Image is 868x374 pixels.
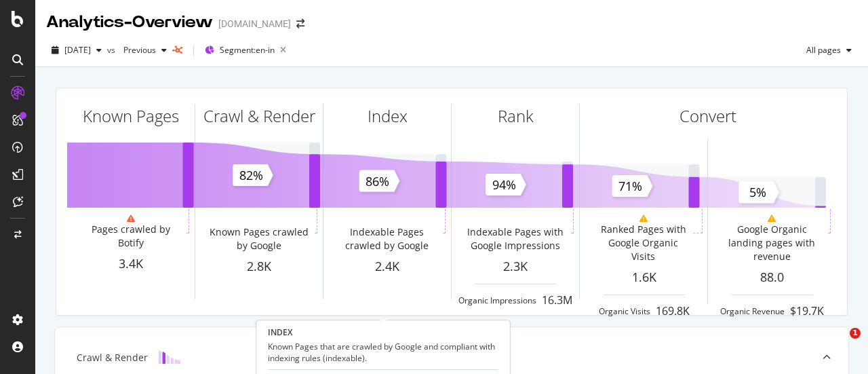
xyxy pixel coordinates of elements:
[334,225,440,253] div: Indexable Pages crawled by Google
[118,44,156,56] span: Previous
[67,255,195,273] div: 3.4K
[850,328,861,339] span: 1
[203,105,315,128] div: Crawl & Render
[107,44,118,56] span: vs
[458,295,536,306] div: Organic Impressions
[46,39,107,61] button: [DATE]
[83,105,179,128] div: Known Pages
[296,19,304,29] div: arrow-right-arrow-left
[542,293,572,308] div: 16.3M
[498,105,534,128] div: Rank
[118,39,172,61] button: Previous
[46,11,213,34] div: Analytics - Overview
[195,258,323,276] div: 2.8K
[822,328,854,360] iframe: Intercom live chat
[801,39,857,61] button: All pages
[801,44,841,56] span: All pages
[199,39,292,61] button: Segment:en-in
[268,341,498,364] div: Known Pages that are crawled by Google and compliant with indexing rules (indexable).
[268,326,498,338] div: INDEX
[218,17,291,31] div: [DOMAIN_NAME]
[205,225,312,253] div: Known Pages crawled by Google
[220,44,275,56] span: Segment: en-in
[452,258,579,276] div: 2.3K
[368,105,408,128] div: Index
[159,351,180,364] img: block-icon
[64,44,91,56] span: 2025 Sep. 15th
[77,223,184,250] div: Pages crawled by Botify
[462,225,568,253] div: Indexable Pages with Google Impressions
[323,258,451,276] div: 2.4K
[77,351,148,364] div: Crawl & Render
